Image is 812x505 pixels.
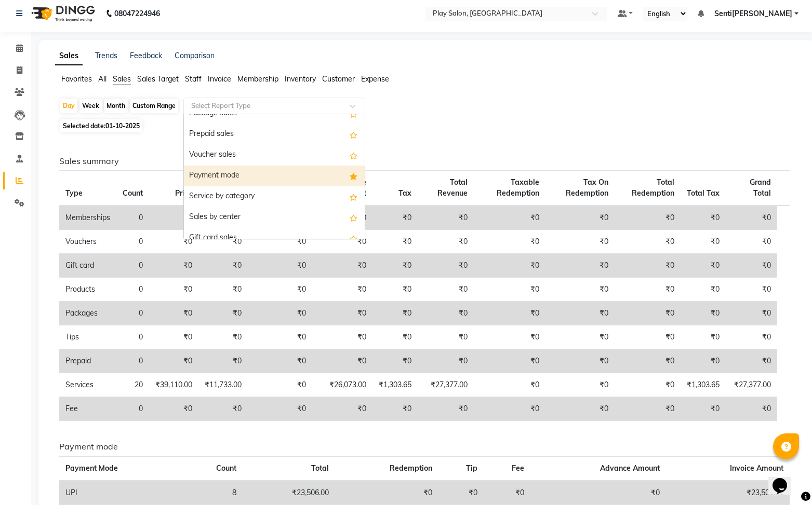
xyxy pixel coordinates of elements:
span: Staff [185,74,202,84]
span: All [98,74,107,84]
td: ₹0 [198,230,248,254]
td: ₹0 [545,278,615,302]
td: ₹0 [149,230,198,254]
td: 8 [181,481,243,505]
span: Add this report to Favorites List [350,149,357,161]
div: Day [60,99,77,113]
td: ₹0 [312,397,372,421]
td: ₹0 [312,349,372,373]
td: ₹1,303.65 [681,373,726,397]
span: Sales Target [137,74,179,84]
td: ₹39,110.00 [149,373,198,397]
span: Inventory [285,74,316,84]
td: ₹0 [545,206,615,230]
span: Invoice Amount [730,463,783,473]
td: ₹0 [418,254,474,278]
td: Prepaid [59,349,116,373]
td: ₹0 [248,349,312,373]
span: Total Revenue [437,178,468,198]
td: ₹0 [474,254,545,278]
td: ₹0 [312,254,372,278]
span: Sales [113,74,131,84]
td: ₹0 [372,349,418,373]
td: ₹26,073.00 [312,373,372,397]
td: ₹0 [149,254,198,278]
td: ₹11,733.00 [198,373,248,397]
td: ₹27,377.00 [418,373,474,397]
td: ₹0 [248,302,312,325]
td: ₹0 [248,397,312,421]
td: ₹23,506.00 [243,481,335,505]
div: Week [79,99,102,113]
a: Feedback [130,51,162,60]
td: ₹0 [474,373,545,397]
td: ₹0 [335,481,438,505]
td: 0 [116,230,149,254]
td: ₹0 [726,278,777,302]
td: 0 [116,349,149,373]
td: ₹0 [530,481,666,505]
span: Tax [398,188,411,198]
span: Advance Amount [600,463,660,473]
td: ₹0 [615,206,680,230]
td: ₹0 [681,302,726,325]
td: 0 [116,206,149,230]
td: ₹0 [418,397,474,421]
td: ₹0 [149,325,198,349]
span: Membership [237,74,278,84]
td: 0 [116,254,149,278]
span: Tip [466,463,477,473]
td: ₹0 [198,302,248,325]
td: ₹0 [149,397,198,421]
td: 20 [116,373,149,397]
td: ₹0 [615,302,680,325]
span: Senti[PERSON_NAME] [714,8,792,19]
td: ₹0 [615,230,680,254]
span: Add this report to Favorites List [350,232,357,244]
div: Custom Range [130,99,178,113]
td: ₹0 [484,481,530,505]
td: ₹0 [726,325,777,349]
span: Customer [322,74,355,84]
td: Tips [59,325,116,349]
td: ₹0 [372,254,418,278]
td: ₹0 [149,302,198,325]
td: ₹0 [248,278,312,302]
td: Products [59,278,116,302]
td: ₹0 [545,254,615,278]
td: ₹0 [418,349,474,373]
div: Sales by center [184,207,365,228]
td: ₹1,303.65 [372,373,418,397]
td: ₹0 [418,230,474,254]
td: ₹0 [248,230,312,254]
td: ₹0 [681,325,726,349]
td: ₹0 [198,254,248,278]
td: ₹0 [545,325,615,349]
td: 0 [116,278,149,302]
td: Services [59,373,116,397]
a: Comparison [175,51,215,60]
td: ₹0 [372,397,418,421]
span: Price [175,188,192,198]
td: ₹0 [474,302,545,325]
span: Favorites [61,74,92,84]
td: ₹0 [615,278,680,302]
td: ₹0 [615,397,680,421]
td: ₹27,377.00 [726,373,777,397]
td: UPI [59,481,181,505]
span: 01-10-2025 [105,122,140,130]
td: ₹23,506.00 [666,481,790,505]
div: Month [104,99,128,113]
td: ₹0 [198,325,248,349]
td: ₹0 [545,349,615,373]
td: ₹0 [726,230,777,254]
td: ₹0 [615,349,680,373]
h6: Sales summary [59,156,790,166]
div: Gift card sales [184,228,365,249]
td: ₹0 [312,325,372,349]
td: ₹0 [149,278,198,302]
span: Add this report to Favorites List [350,128,357,141]
span: Count [123,188,143,198]
td: ₹0 [474,278,545,302]
td: ₹0 [198,349,248,373]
